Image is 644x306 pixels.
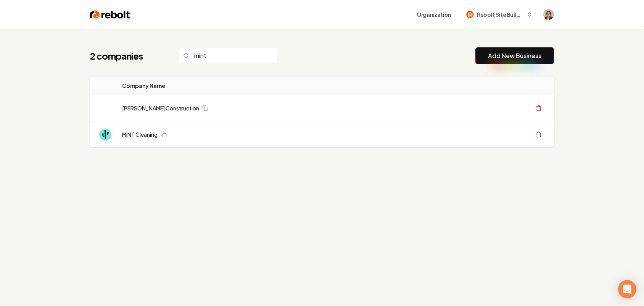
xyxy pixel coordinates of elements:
img: Brisa Leon [543,9,554,20]
span: Rebolt Site Builder [477,11,523,19]
th: Company Name [116,76,326,95]
button: Add New Business [475,47,554,64]
button: Open user button [543,9,554,20]
a: [PERSON_NAME] Construction [122,104,199,112]
button: Organization [412,8,456,21]
a: Add New Business [488,51,541,60]
img: Rebolt Logo [90,9,130,20]
img: MiNT Cleaning logo [99,128,111,141]
a: MiNT Cleaning [122,131,158,138]
img: Rebolt Site Builder [466,11,474,18]
div: Open Intercom Messenger [618,280,636,298]
h1: 2 companies [90,50,163,62]
input: Search... [179,48,278,64]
